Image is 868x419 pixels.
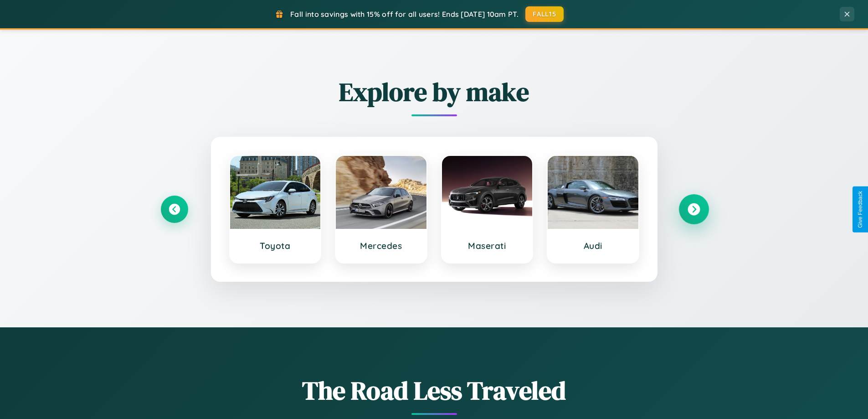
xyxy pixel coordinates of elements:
[557,240,629,251] h3: Audi
[239,240,312,251] h3: Toyota
[451,240,524,251] h3: Maserati
[161,74,708,109] h2: Explore by make
[857,191,863,228] div: Give Feedback
[345,240,417,251] h3: Mercedes
[525,6,564,22] button: FALL15
[290,10,519,19] span: Fall into savings with 15% off for all users! Ends [DATE] 10am PT.
[161,373,708,408] h1: The Road Less Traveled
